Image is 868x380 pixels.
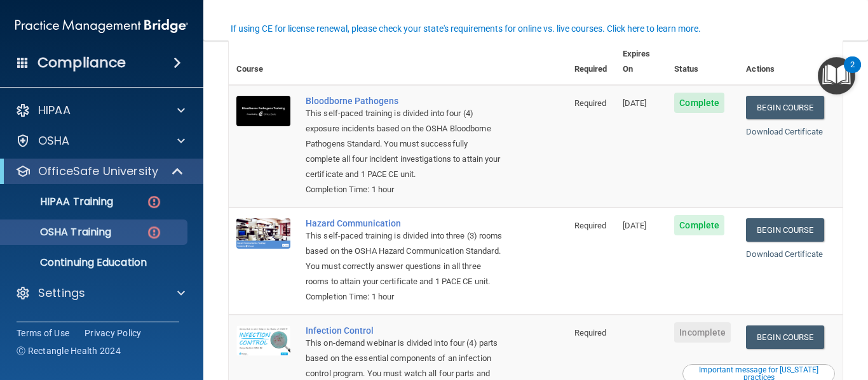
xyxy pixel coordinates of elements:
img: PMB logo [15,13,188,39]
div: Completion Time: 1 hour [306,182,503,197]
span: Ⓒ Rectangle Health 2024 [17,344,121,357]
p: Settings [38,285,85,301]
a: HIPAA [15,103,185,118]
span: Complete [674,93,724,113]
iframe: Drift Widget Chat Controller [646,290,853,341]
p: Continuing Education [8,256,182,269]
div: Completion Time: 1 hour [306,289,503,305]
p: HIPAA [38,103,71,118]
button: If using CE for license renewal, please check your state's requirements for online vs. live cours... [229,22,703,35]
a: OSHA [15,133,185,148]
a: Hazard Communication [306,218,503,228]
p: OSHA Training [8,226,111,239]
div: If using CE for license renewal, please check your state's requirements for online vs. live cours... [231,24,701,33]
div: 2 [850,65,855,81]
th: Actions [738,39,843,85]
a: Infection Control [306,325,503,336]
div: This self-paced training is divided into four (4) exposure incidents based on the OSHA Bloodborne... [306,106,503,182]
th: Expires On [615,39,667,85]
span: Required [574,221,607,230]
img: danger-circle.6113f641.png [146,194,162,210]
a: Privacy Policy [85,327,142,339]
span: Required [574,328,607,337]
a: Download Certificate [746,127,823,136]
p: HIPAA Training [8,195,113,208]
p: OfficeSafe University [38,164,158,179]
span: [DATE] [623,221,647,230]
h4: Compliance [37,54,126,72]
button: Open Resource Center, 2 new notifications [818,57,855,95]
a: Bloodborne Pathogens [306,96,503,106]
a: Begin Course [746,96,824,119]
span: Required [574,98,607,108]
a: Download Certificate [746,249,823,259]
div: This self-paced training is divided into three (3) rooms based on the OSHA Hazard Communication S... [306,228,503,289]
p: OSHA [38,133,70,148]
th: Course [229,39,298,85]
span: [DATE] [623,98,647,108]
th: Required [567,39,615,85]
a: Begin Course [746,218,824,242]
span: Complete [674,215,724,235]
th: Status [667,39,738,85]
a: Terms of Use [17,327,69,339]
a: OfficeSafe University [15,164,184,179]
a: Settings [15,285,185,301]
img: danger-circle.6113f641.png [146,225,162,240]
